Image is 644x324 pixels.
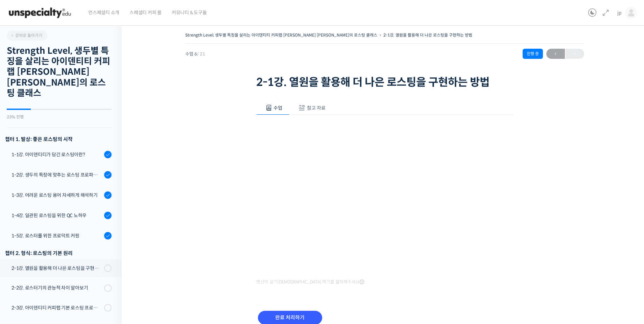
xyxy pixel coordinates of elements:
[10,33,42,38] span: 강의로 돌아가기
[5,135,112,144] h3: 챕터 1. 발상: 좋은 로스팅의 시작
[7,115,112,119] div: 23% 진행
[185,52,205,56] span: 수업 6
[11,171,102,179] div: 1-2강. 생두의 특징에 맞추는 로스팅 프로파일 'Stength Level'
[11,264,102,272] div: 2-1강. 열원을 활용해 더 나은 로스팅을 구현하는 방법
[11,304,102,311] div: 2-3강. 아이덴티티 커피랩 기본 로스팅 프로파일 세팅
[307,105,326,111] span: 참고 자료
[523,49,543,59] div: 진행 중
[546,49,565,59] a: ←이전
[11,284,102,292] div: 2-2강. 로스터기의 관능적 차이 알아보기
[197,51,205,57] span: / 21
[256,279,364,285] span: 영상이 끊기[DEMOGRAPHIC_DATA] 여기를 클릭해주세요
[11,212,102,219] div: 1-4강. 일관된 로스팅을 위한 QC 노하우
[256,76,513,89] h1: 2-1강. 열원을 활용해 더 나은 로스팅을 구현하는 방법
[7,46,112,98] h2: Strength Level, 생두별 특징을 살리는 아이덴티티 커피랩 [PERSON_NAME] [PERSON_NAME]의 로스팅 클래스
[185,32,377,38] a: Strength Level, 생두별 특징을 살리는 아이덴티티 커피랩 [PERSON_NAME] [PERSON_NAME]의 로스팅 클래스
[11,232,102,239] div: 1-5강. 로스터를 위한 프로덕트 커핑
[5,249,112,258] div: 챕터 2. 형식: 로스팅의 기본 원리
[546,49,565,59] span: ←
[273,105,282,111] span: 수업
[7,30,47,41] a: 강의로 돌아가기
[383,32,472,38] a: 2-1강. 열원을 활용해 더 나은 로스팅을 구현하는 방법
[11,191,102,199] div: 1-3강. 어려운 로스팅 용어 자세하게 해석하기
[617,10,622,16] span: jp
[11,151,102,158] div: 1-1강. 아이덴티티가 담긴 로스팅이란?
